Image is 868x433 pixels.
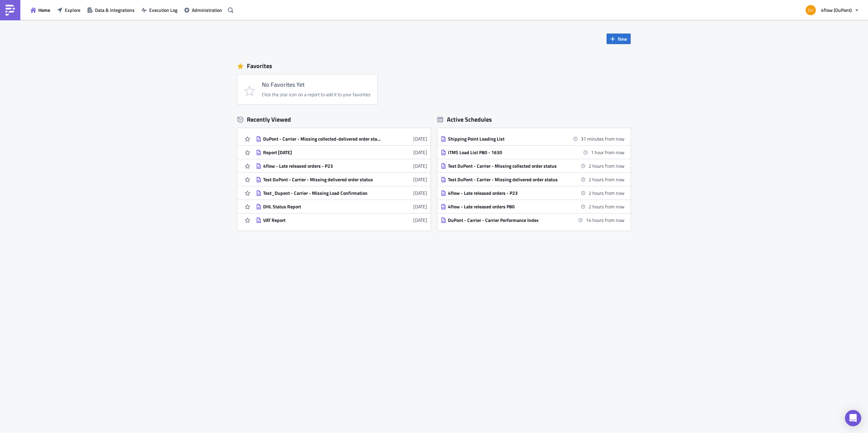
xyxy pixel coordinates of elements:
[413,135,427,142] time: 2025-09-30T06:41:21Z
[256,146,427,159] a: Report [DATE][DATE]
[263,190,382,196] div: Test_Dupont - Carrier - Missing Load Confirmation
[237,115,431,125] div: Recently Viewed
[27,5,54,15] button: Home
[54,5,84,15] button: Explore
[149,6,177,14] span: Execution Log
[448,204,567,210] div: 4flow - Late released orders P80
[5,5,16,16] img: PushMetrics
[581,135,625,142] time: 2025-10-08 16:00
[256,132,427,145] a: DuPont - Carrier - Missing collected-delivered order status[DATE]
[263,149,382,156] div: Report [DATE]
[589,162,625,169] time: 2025-10-08 17:00
[448,149,567,156] div: iTMS Load List P80 - 1630
[262,91,371,98] div: Click the star icon on a report to add it to your favorites
[448,163,567,169] div: Test DuPont - Carrier - Missing collected order status
[263,163,382,169] div: 4flow - Late released orders - P23
[256,159,427,172] a: 4flow - Late released orders - P23[DATE]
[138,5,181,15] button: Execution Log
[262,81,371,88] h4: No Favorites Yet
[448,136,567,142] div: Shipping Point Loading List
[84,5,138,15] button: Data & Integrations
[437,116,492,123] div: Active Schedules
[821,6,852,14] span: 4flow (DuPont)
[413,176,427,183] time: 2025-09-25T09:15:21Z
[65,6,80,14] span: Explore
[589,176,625,183] time: 2025-10-08 17:00
[586,216,625,224] time: 2025-10-09 05:00
[607,34,631,44] button: New
[263,217,382,223] div: VAT Report
[441,132,625,145] a: Shipping Point Loading List37 minutes from now
[95,6,135,14] span: Data & Integrations
[413,216,427,224] time: 2025-09-25T09:14:11Z
[256,200,427,213] a: DHL Status Report[DATE]
[413,149,427,156] time: 2025-09-25T09:15:49Z
[413,162,427,169] time: 2025-09-25T09:15:32Z
[845,410,861,426] div: Open Intercom Messenger
[441,186,625,200] a: 4flow - Late released orders - P232 hours from now
[181,5,225,15] button: Administration
[413,189,427,197] time: 2025-09-25T09:14:45Z
[256,213,427,227] a: VAT Report[DATE]
[192,6,222,14] span: Administration
[38,6,50,14] span: Home
[441,173,625,186] a: Test DuPont - Carrier - Missing delivered order status2 hours from now
[256,173,427,186] a: Test DuPont - Carrier - Missing delivered order status[DATE]
[441,146,625,159] a: iTMS Load List P80 - 16301 hour from now
[589,189,625,197] time: 2025-10-08 17:00
[441,159,625,172] a: Test DuPont - Carrier - Missing collected order status2 hours from now
[263,136,382,142] div: DuPont - Carrier - Missing collected-delivered order status
[263,177,382,183] div: Test DuPont - Carrier - Missing delivered order status
[441,213,625,227] a: DuPont - Carrier - Carrier Performance Index14 hours from now
[448,177,567,183] div: Test DuPont - Carrier - Missing delivered order status
[589,203,625,210] time: 2025-10-08 17:00
[237,61,631,71] div: Favorites
[805,4,816,16] img: Avatar
[448,217,567,223] div: DuPont - Carrier - Carrier Performance Index
[413,203,427,210] time: 2025-09-25T09:14:27Z
[618,35,627,42] span: New
[591,149,625,156] time: 2025-10-08 16:30
[256,186,427,200] a: Test_Dupont - Carrier - Missing Load Confirmation[DATE]
[263,204,382,210] div: DHL Status Report
[441,200,625,213] a: 4flow - Late released orders P802 hours from now
[802,3,863,18] button: 4flow (DuPont)
[448,190,567,196] div: 4flow - Late released orders - P23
